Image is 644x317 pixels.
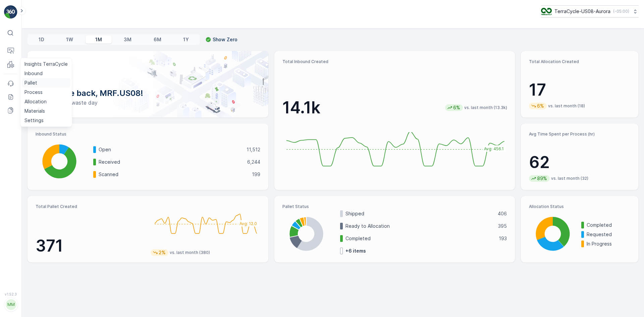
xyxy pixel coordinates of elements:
[36,236,145,256] p: 371
[282,98,320,118] p: 14.1k
[464,105,507,110] p: vs. last month (13.3k)
[587,241,630,247] p: In Progress
[99,159,243,165] p: Received
[124,36,131,43] p: 3M
[66,36,73,43] p: 1W
[99,146,242,153] p: Open
[529,80,630,100] p: 17
[154,36,161,43] p: 6M
[498,223,507,229] p: 395
[498,210,507,217] p: 406
[170,250,210,255] p: vs. last month (380)
[39,36,44,43] p: 1D
[554,8,610,15] p: TerraCycle-US08-Aurora
[529,204,630,209] p: Allocation Status
[529,59,630,64] p: Total Allocation Created
[38,88,258,99] p: Welcome back, MRF.US08!
[6,299,16,310] div: MM
[541,5,639,17] button: TerraCycle-US08-Aurora(-05:00)
[541,8,552,15] img: image_ci7OI47.png
[587,231,630,238] p: Requested
[536,175,548,182] p: 89%
[282,204,507,209] p: Pallet Status
[529,131,630,137] p: Avg Time Spent per Process (hr)
[529,152,630,172] p: 62
[213,36,237,43] p: Show Zero
[158,249,166,256] p: 2%
[613,9,629,14] p: ( -05:00 )
[95,36,102,43] p: 1M
[247,159,260,165] p: 6,244
[99,171,248,178] p: Scanned
[345,235,495,242] p: Completed
[4,292,17,296] span: v 1.52.3
[38,99,258,107] p: Have a zero-waste day
[345,210,494,217] p: Shipped
[36,204,145,209] p: Total Pallet Created
[536,103,545,109] p: 6%
[548,103,585,109] p: vs. last month (18)
[499,235,507,242] p: 193
[452,104,461,111] p: 6%
[282,59,507,64] p: Total Inbound Created
[252,171,260,178] p: 199
[345,223,494,229] p: Ready to Allocation
[345,248,366,254] p: + 6 items
[247,146,260,153] p: 11,512
[36,131,260,137] p: Inbound Status
[183,36,189,43] p: 1Y
[587,222,630,228] p: Completed
[4,298,17,312] button: MM
[4,5,17,19] img: logo
[551,176,588,181] p: vs. last month (32)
